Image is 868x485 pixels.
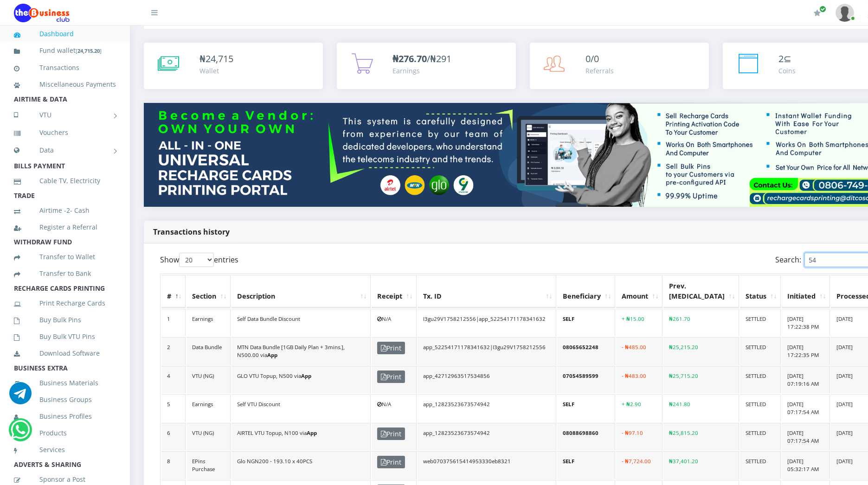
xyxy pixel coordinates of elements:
td: Glo NGN200 - 193.10 x 40PCS [231,451,371,479]
td: + ₦15.00 [616,309,662,337]
td: SETTLED [740,366,781,394]
div: ⊆ [778,52,796,66]
td: app_12823523673574942 [418,394,556,422]
a: Vouchers [14,122,116,143]
a: Business Profiles [14,406,116,427]
td: app_12823523673574942 [418,423,556,451]
img: Logo [14,4,70,22]
td: ₦25,715.20 [663,366,739,394]
td: ₦261.70 [663,309,739,337]
td: ₦25,215.20 [663,337,739,365]
td: SETTLED [740,394,781,422]
td: app_52254171178341632|I3gu29V1758212556 [418,337,556,365]
td: GLO VTU Topup, N500 via [231,366,371,394]
td: VTU (NG) [186,366,231,394]
td: Self VTU Discount [231,394,371,422]
th: Receipt: activate to sort column ascending [372,275,417,307]
td: ₦25,815.20 [663,423,739,451]
td: [DATE] 17:22:38 PM [782,309,830,337]
td: 07054589599 [557,366,615,394]
div: ₦ [199,52,233,66]
td: MTN Data Bundle [1GB Daily Plan + 3mins.], N500.00 via [231,337,371,365]
a: Dashboard [14,23,116,45]
a: Buy Bulk Pins [14,309,116,331]
a: Download Software [14,343,116,364]
td: - ₦485.00 [616,337,662,365]
th: Amount: activate to sort column ascending [616,275,662,307]
td: app_42712963517534856 [418,366,556,394]
a: Miscellaneous Payments [14,74,116,95]
td: SETTLED [740,423,781,451]
a: Cable TV, Electricity [14,170,116,191]
td: [DATE] 07:17:54 AM [782,394,830,422]
th: #: activate to sort column descending [161,275,186,307]
td: 8 [161,451,186,479]
b: App [301,372,311,379]
a: Fund wallet[24,715.20] [14,40,116,62]
a: Register a Referral [14,217,116,238]
a: Business Groups [14,389,116,410]
td: Data Bundle [186,337,231,365]
td: web070375615414953330eb8321 [418,451,556,479]
th: Initiated: activate to sort column ascending [782,275,830,307]
td: AIRTEL VTU Topup, N100 via [231,423,371,451]
td: 08065652248 [557,337,615,365]
div: Earnings [392,66,451,76]
td: SELF [557,309,615,337]
td: - ₦7,724.00 [616,451,662,479]
td: SELF [557,394,615,422]
div: Referrals [585,66,614,76]
span: Print [377,370,405,383]
a: VTU [14,103,116,127]
td: N/A [372,309,417,337]
label: Show entries [160,253,238,267]
span: /₦291 [392,52,451,65]
b: ₦276.70 [392,52,427,65]
img: User [836,4,854,22]
a: ₦24,715 Wallet [144,43,323,89]
th: Section: activate to sort column ascending [186,275,231,307]
td: Earnings [186,394,231,422]
td: + ₦2.90 [616,394,662,422]
span: Print [377,456,405,468]
div: Coins [778,66,796,76]
th: Tx. ID: activate to sort column ascending [418,275,556,307]
a: Products [14,422,116,444]
a: ₦276.70/₦291 Earnings [337,43,516,89]
th: Beneficiary: activate to sort column ascending [557,275,615,307]
span: Print [377,428,405,440]
a: Business Materials [14,372,116,394]
span: Print [377,342,405,354]
th: Status: activate to sort column ascending [740,275,781,307]
td: 1 [161,309,186,337]
td: [DATE] 17:22:35 PM [782,337,830,365]
td: ₦37,401.20 [663,451,739,479]
span: 2 [778,52,784,65]
td: 6 [161,423,186,451]
a: Services [14,439,116,460]
th: Description: activate to sort column ascending [231,275,371,307]
th: Prev. Bal: activate to sort column ascending [663,275,739,307]
td: Self Data Bundle Discount [231,309,371,337]
td: [DATE] 07:17:54 AM [782,423,830,451]
a: Print Recharge Cards [14,293,116,314]
td: SETTLED [740,451,781,479]
td: 5 [161,394,186,422]
td: I3gu29V1758212556|app_52254171178341632 [418,309,556,337]
b: App [267,351,277,358]
td: SETTLED [740,337,781,365]
td: - ₦483.00 [616,366,662,394]
td: Earnings [186,309,231,337]
a: Chat for support [9,389,32,404]
td: [DATE] 05:32:17 AM [782,451,830,479]
td: - ₦97.10 [616,423,662,451]
td: N/A [372,394,417,422]
a: 0/0 Referrals [530,43,709,89]
a: Airtime -2- Cash [14,200,116,221]
b: App [307,429,317,436]
select: Showentries [179,253,214,267]
td: ₦241.80 [663,394,739,422]
td: SELF [557,451,615,479]
span: 0/0 [585,52,599,65]
a: Transfer to Bank [14,263,116,284]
